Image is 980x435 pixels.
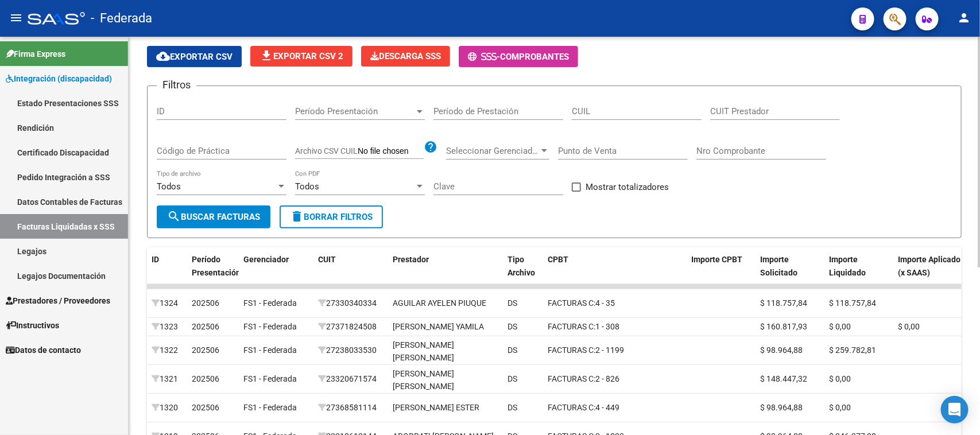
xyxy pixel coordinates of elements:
[192,345,219,355] span: 202506
[548,401,682,414] div: 4 - 449
[548,297,682,310] div: 4 - 35
[358,146,424,157] input: Archivo CSV CUIL
[157,181,181,192] span: Todos
[156,52,233,62] span: Exportar CSV
[243,345,297,355] span: FS1 - Federada
[243,322,297,331] span: FS1 - Federada
[760,322,807,331] span: $ 160.817,93
[157,205,270,228] button: Buscar Facturas
[295,146,358,156] span: Archivo CSV CUIL
[192,322,219,331] span: 202506
[393,320,484,333] div: [PERSON_NAME] YAMILA
[829,255,866,277] span: Importe Liquidado
[167,212,260,222] span: Buscar Facturas
[548,322,595,331] span: FACTURAS C:
[548,345,595,355] span: FACTURAS C:
[147,247,187,298] datatable-header-cell: ID
[243,255,289,264] span: Gerenciador
[829,374,851,383] span: $ 0,00
[156,49,170,63] mat-icon: cloud_download
[361,46,450,67] app-download-masive: Descarga masiva de comprobantes (adjuntos)
[508,403,517,412] span: DS
[192,298,219,308] span: 202506
[548,320,682,333] div: 1 - 308
[543,247,687,298] datatable-header-cell: CPBT
[280,205,383,228] button: Borrar Filtros
[6,72,112,85] span: Integración (discapacidad)
[239,247,313,298] datatable-header-cell: Gerenciador
[548,255,568,264] span: CPBT
[898,255,960,277] span: Importe Aplicado (x SAAS)
[370,51,441,61] span: Descarga SSS
[898,322,920,331] span: $ 0,00
[893,247,968,298] datatable-header-cell: Importe Aplicado (x SAAS)
[152,297,183,310] div: 1324
[250,46,353,67] button: Exportar CSV 2
[548,298,595,308] span: FACTURAS C:
[318,255,336,264] span: CUIT
[548,372,682,386] div: 2 - 826
[760,345,803,355] span: $ 98.964,88
[313,247,388,298] datatable-header-cell: CUIT
[192,374,219,383] span: 202506
[829,345,876,355] span: $ 259.782,81
[760,255,797,277] span: Importe Solicitado
[152,372,183,386] div: 1321
[829,298,876,308] span: $ 118.757,84
[829,403,851,412] span: $ 0,00
[318,401,384,414] div: 27368581114
[192,255,241,277] span: Período Presentación
[829,322,851,331] span: $ 0,00
[259,51,343,61] span: Exportar CSV 2
[192,403,219,412] span: 202506
[6,48,65,60] span: Firma Express
[290,209,304,223] mat-icon: delete
[508,298,517,308] span: DS
[508,322,517,331] span: DS
[500,52,569,62] span: Comprobantes
[508,345,517,355] span: DS
[586,180,669,194] span: Mostrar totalizadores
[760,298,807,308] span: $ 118.757,84
[760,374,807,383] span: $ 148.447,32
[243,374,297,383] span: FS1 - Federada
[508,374,517,383] span: DS
[295,106,415,116] span: Período Presentación
[6,294,110,307] span: Prestadores / Proveedores
[941,396,969,424] div: Open Intercom Messenger
[91,6,152,31] span: - Federada
[468,52,500,62] span: -
[388,247,503,298] datatable-header-cell: Prestador
[393,339,498,365] div: [PERSON_NAME] [PERSON_NAME]
[187,247,239,298] datatable-header-cell: Período Presentación
[393,297,486,310] div: AGUILAR AYELEN PIUQUE
[318,344,384,357] div: 27238033530
[957,11,971,25] mat-icon: person
[6,344,81,356] span: Datos de contacto
[446,146,539,156] span: Seleccionar Gerenciador
[152,255,159,264] span: ID
[152,401,183,414] div: 1320
[393,401,479,414] div: [PERSON_NAME] ESTER
[687,247,756,298] datatable-header-cell: Importe CPBT
[6,319,59,332] span: Instructivos
[508,255,535,277] span: Tipo Archivo
[691,255,742,264] span: Importe CPBT
[243,403,297,412] span: FS1 - Federada
[361,46,450,67] button: Descarga SSS
[295,181,319,192] span: Todos
[503,247,543,298] datatable-header-cell: Tipo Archivo
[393,367,498,394] div: [PERSON_NAME] [PERSON_NAME]
[157,77,196,93] h3: Filtros
[318,297,384,310] div: 27330340334
[167,209,181,223] mat-icon: search
[152,320,183,333] div: 1323
[756,247,824,298] datatable-header-cell: Importe Solicitado
[424,140,437,154] mat-icon: help
[318,320,384,333] div: 27371824508
[760,403,803,412] span: $ 98.964,88
[9,11,23,25] mat-icon: menu
[318,372,384,386] div: 23320671574
[152,344,183,357] div: 1322
[548,403,595,412] span: FACTURAS C:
